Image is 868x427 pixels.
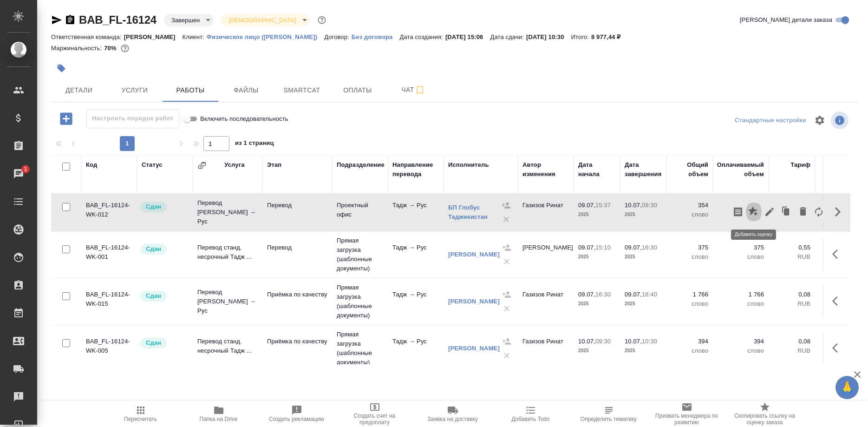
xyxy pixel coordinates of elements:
p: Перевод [267,201,327,210]
a: BAB_FL-16124 [79,13,157,26]
a: 1 [2,162,35,185]
span: [PERSON_NAME] детали заказа [740,15,832,25]
td: Тадж → Рус [388,238,444,271]
p: 0,55 [773,243,810,252]
p: 375 [671,243,708,252]
p: Клиент: [183,33,207,40]
p: Перевод [267,243,327,252]
div: Код [86,160,97,170]
td: Газизов Ринат [518,196,574,229]
p: 1 766 [718,290,764,299]
p: 15:10 [595,244,611,251]
p: 10.07, [625,202,642,209]
span: Услуги [112,85,157,96]
p: 394 [718,337,764,346]
p: 2025 [578,299,615,309]
div: Менеджер проверил работу исполнителя, передает ее на следующий этап [139,290,188,302]
p: 354 [718,201,764,210]
p: Приёмка по качеству [267,290,327,299]
a: [PERSON_NAME] [448,298,500,305]
span: 🙏 [839,378,855,397]
p: RUB [820,252,861,262]
button: Клонировать [777,201,795,223]
div: Менеджер проверил работу исполнителя, передает ее на следующий этап [139,201,188,213]
p: слово [671,346,708,355]
td: BAB_FL-16124-WK-001 [81,238,137,271]
svg: Подписаться [414,85,425,96]
p: [DATE] 15:06 [445,33,490,40]
span: Включить последовательность [200,114,288,124]
button: 2262.25 RUB; [119,42,131,54]
p: Сдан [146,291,161,301]
p: 0,08 [773,337,810,346]
td: Перевод [PERSON_NAME] → Рус [193,283,262,320]
p: Без договора [352,33,400,40]
button: Сгруппировать [197,161,207,170]
button: Удалить [795,201,811,223]
p: слово [718,210,764,219]
p: [PERSON_NAME] [124,33,183,40]
td: BAB_FL-16124-WK-012 [81,196,137,229]
td: Прямая загрузка (шаблонные документы) [332,325,388,372]
p: RUB [820,299,861,309]
p: 09:30 [595,338,611,345]
button: Доп статусы указывают на важность/срочность заказа [316,14,328,26]
span: Работы [168,85,213,96]
div: Менеджер проверил работу исполнителя, передает ее на следующий этап [139,337,188,349]
td: Прямая загрузка (шаблонные документы) [332,278,388,325]
div: Общий объем [671,160,708,179]
td: Перевод станд. несрочный Тадж ... [193,332,262,365]
p: 10.07, [625,338,642,345]
p: RUB [820,346,861,355]
td: Газизов Ринат [518,332,574,365]
span: Посмотреть информацию [831,112,850,129]
div: Направление перевода [392,160,439,179]
div: Менеджер проверил работу исполнителя, передает ее на следующий этап [139,243,188,256]
a: [PERSON_NAME] [448,251,500,258]
a: Физическое лицо ([PERSON_NAME]) [207,33,324,40]
p: 10.07, [578,338,595,345]
button: Редактировать [762,201,777,223]
p: слово [671,252,708,262]
p: Сдан [146,338,161,348]
p: 354 [671,201,708,210]
p: Ответственная команда: [51,33,124,40]
p: Сдан [146,202,161,211]
p: 141,28 [820,290,861,299]
td: Газизов Ринат [518,285,574,318]
p: Дата сдачи: [490,33,526,40]
p: 2025 [625,210,662,219]
p: [DATE] 10:30 [526,33,571,40]
p: Приёмка по качеству [267,337,327,346]
td: Тадж → Рус [388,285,444,318]
p: 16:30 [595,291,611,298]
div: Автор изменения [522,160,569,179]
td: Тадж → Рус [388,196,444,229]
p: 1 766 [671,290,708,299]
p: 31,52 [820,337,861,346]
p: 394 [671,337,708,346]
a: Без договора [352,33,400,40]
button: Завершен [169,16,202,24]
p: 206,25 [820,243,861,252]
div: Услуга [224,160,244,170]
td: [PERSON_NAME] [518,238,574,271]
button: Здесь прячутся важные кнопки [827,337,849,359]
p: 2025 [578,210,615,219]
p: 09.07, [578,202,595,209]
button: Скопировать мини-бриф [730,201,746,223]
button: Скрыть кнопки [827,201,849,223]
div: Завершен [164,14,214,26]
p: слово [671,299,708,309]
p: 8 977,44 ₽ [591,33,628,40]
p: 16:30 [642,244,657,251]
button: 🙏 [835,376,859,399]
p: 2025 [625,346,662,355]
p: Маржинальность: [51,45,104,52]
button: [DEMOGRAPHIC_DATA] [226,16,299,24]
p: 2025 [578,252,615,262]
span: Чат [391,84,436,96]
td: Прямая загрузка (шаблонные документы) [332,231,388,278]
p: 0,08 [773,290,810,299]
td: Перевод [PERSON_NAME] → Рус [193,194,262,231]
